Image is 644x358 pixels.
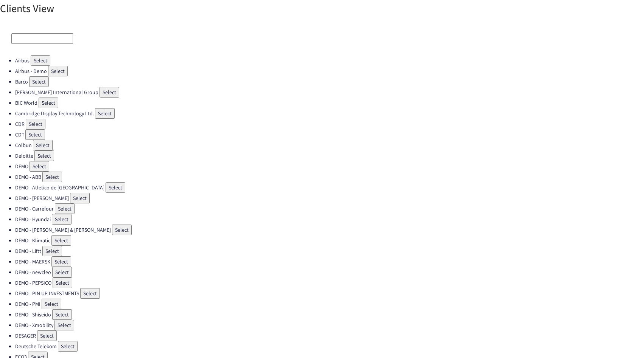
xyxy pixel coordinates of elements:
li: DESAGER [15,330,644,341]
button: Select [112,225,132,235]
button: Select [42,299,61,309]
button: Select [52,309,72,320]
button: Select [37,330,57,341]
li: DEMO - Xmobility [15,320,644,330]
button: Select [55,203,75,214]
li: DEMO - Hyundai [15,214,644,225]
button: Select [29,76,49,87]
li: DEMO - Atletico de [GEOGRAPHIC_DATA] [15,182,644,193]
li: DEMO - ABB [15,172,644,182]
button: Select [80,288,100,299]
button: Select [52,214,72,225]
button: Select [53,277,72,288]
li: DEMO - MAERSK [15,256,644,267]
li: Cambridge Display Technology Ltd. [15,108,644,119]
li: DEMO - Liftt [15,246,644,256]
li: DEMO - [PERSON_NAME] [15,193,644,203]
li: DEMO - [PERSON_NAME] & [PERSON_NAME] [15,225,644,235]
li: BIC World [15,98,644,108]
li: DEMO - PEPSICO [15,277,644,288]
button: Select [51,256,71,267]
button: Select [52,267,72,277]
button: Select [42,172,62,182]
button: Select [30,161,49,172]
iframe: Chat Widget [606,322,644,358]
button: Select [25,129,45,140]
div: Widget de chat [606,322,644,358]
button: Select [39,98,58,108]
li: DEMO - Shiseido [15,309,644,320]
button: Select [48,66,68,76]
button: Select [106,182,125,193]
li: DEMO - PIN UP INVESTMENTS [15,288,644,299]
li: Deloitte [15,150,644,161]
button: Select [26,119,45,129]
li: Barco [15,76,644,87]
li: DEMO - newcleo [15,267,644,277]
button: Select [54,320,74,330]
li: Colbun [15,140,644,150]
button: Select [95,108,115,119]
button: Select [70,193,90,203]
li: DEMO - PMI [15,299,644,309]
button: Select [34,150,54,161]
li: CDR [15,119,644,129]
button: Select [51,235,71,246]
li: DEMO [15,161,644,172]
li: DEMO - Carrefour [15,203,644,214]
li: Deutsche Telekom [15,341,644,352]
button: Select [58,341,78,352]
li: Airbus - Demo [15,66,644,76]
button: Select [42,246,62,256]
li: CDT [15,129,644,140]
button: Select [100,87,119,98]
li: DEMO - Klimatic [15,235,644,246]
li: [PERSON_NAME] International Group [15,87,644,98]
li: Airbus [15,55,644,66]
button: Select [33,140,53,150]
button: Select [31,55,50,66]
